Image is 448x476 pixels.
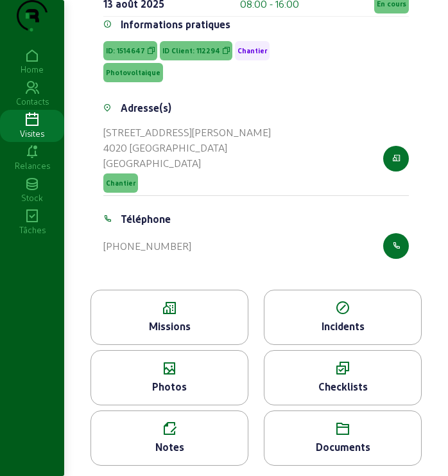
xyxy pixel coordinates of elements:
span: ID Client: 112294 [162,46,220,55]
div: Photos [91,379,248,394]
div: [GEOGRAPHIC_DATA] [103,155,271,171]
span: Chantier [106,179,135,188]
span: ID: 1514647 [106,46,145,55]
div: Informations pratiques [121,17,230,32]
span: Chantier [237,46,267,55]
div: [STREET_ADDRESS][PERSON_NAME] [103,125,271,140]
div: Documents [264,439,421,455]
div: Téléphone [121,211,171,227]
div: Notes [91,439,248,455]
div: Checklists [264,379,421,394]
div: Missions [91,319,248,334]
span: Photovoltaique [106,68,160,77]
div: Incidents [264,319,421,334]
div: [PHONE_NUMBER] [103,238,191,254]
div: 4020 [GEOGRAPHIC_DATA] [103,140,271,155]
div: Adresse(s) [121,100,171,116]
